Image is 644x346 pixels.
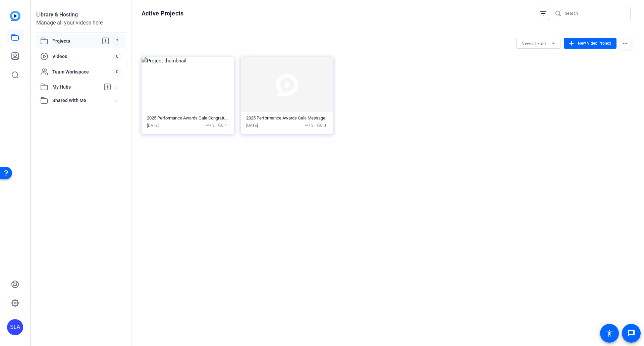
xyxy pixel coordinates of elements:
mat-icon: filter_list [539,9,547,17]
span: / 2 [305,122,314,129]
span: radio [218,123,222,127]
span: group [305,123,309,127]
mat-icon: add [568,40,575,47]
img: Project thumbnail [142,57,234,112]
mat-expansion-panel-header: My Hubs [36,80,125,94]
mat-icon: more_horiz [620,38,631,49]
span: / 1 [218,122,227,129]
div: 2025 Performance Awards Gala Congratulat [147,115,229,121]
span: group [206,123,210,127]
input: Search [565,9,625,17]
span: My Hubs [52,84,100,91]
button: New Video Project [564,38,616,49]
mat-icon: message [627,329,635,337]
div: 2025 Performance Awards Gala Message [246,115,328,121]
h1: Active Projects [142,9,183,17]
img: blue-gradient.svg [10,11,20,21]
mat-expansion-panel-header: Shared With Me [36,94,125,107]
span: 0 [113,68,121,76]
img: Project thumbnail [241,57,333,112]
span: Newest First [522,41,546,46]
div: SLA [7,319,23,335]
div: [DATE] [246,122,258,129]
span: Shared With Me [52,97,115,104]
mat-icon: accessibility [605,329,613,337]
div: Library & Hosting [36,11,125,19]
span: Projects [52,37,113,45]
span: 0 [113,53,121,60]
div: Manage all your videos here [36,19,125,27]
div: [DATE] [147,122,159,129]
span: Team Workspace [52,68,113,75]
span: / 0 [317,122,326,129]
span: / 2 [206,122,215,129]
span: Videos [52,53,113,60]
span: New Video Project [578,40,611,46]
span: 2 [113,37,121,45]
span: radio [317,123,321,127]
